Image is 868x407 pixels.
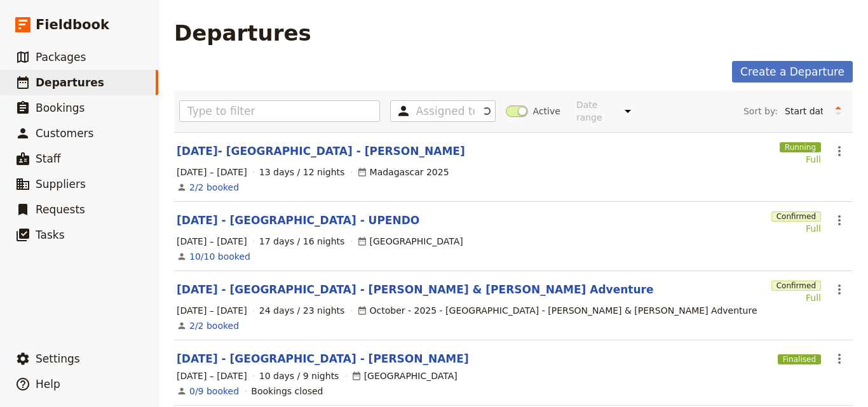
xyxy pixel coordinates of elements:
[829,102,848,121] button: Change sort direction
[778,354,821,364] span: Finalised
[36,378,60,390] span: Help
[189,181,239,194] a: View the bookings for this departure
[259,304,345,317] span: 24 days / 23 nights
[259,166,345,178] span: 13 days / 12 nights
[36,152,61,165] span: Staff
[177,304,247,317] span: [DATE] – [DATE]
[189,385,239,397] a: View the bookings for this departure
[189,250,250,263] a: View the bookings for this departure
[771,291,821,304] div: Full
[780,153,821,166] div: Full
[357,235,463,248] div: [GEOGRAPHIC_DATA]
[779,102,829,121] select: Sort by:
[743,105,778,117] span: Sort by:
[351,370,458,382] div: [GEOGRAPHIC_DATA]
[829,210,850,231] button: Actions
[829,348,850,370] button: Actions
[177,370,247,382] span: [DATE] – [DATE]
[533,105,560,117] span: Active
[36,178,86,190] span: Suppliers
[357,304,757,317] div: October - 2025 - [GEOGRAPHIC_DATA] - [PERSON_NAME] & [PERSON_NAME] Adventure
[36,102,85,114] span: Bookings
[36,51,86,63] span: Packages
[36,15,109,34] span: Fieldbook
[179,100,380,122] input: Type to filter
[357,166,449,178] div: Madagascar 2025
[771,281,821,291] span: Confirmed
[189,319,239,332] a: View the bookings for this departure
[36,229,65,241] span: Tasks
[36,76,104,89] span: Departures
[36,127,93,140] span: Customers
[177,213,419,228] a: [DATE] - [GEOGRAPHIC_DATA] - UPENDO
[259,235,345,248] span: 17 days / 16 nights
[829,279,850,300] button: Actions
[416,103,475,119] input: Assigned to
[771,222,821,235] div: Full
[732,61,853,83] a: Create a Departure
[177,166,247,178] span: [DATE] – [DATE]
[829,140,850,162] button: Actions
[174,20,311,46] h1: Departures
[177,143,465,159] a: [DATE]- [GEOGRAPHIC_DATA] - [PERSON_NAME]
[771,211,821,222] span: Confirmed
[259,370,339,382] span: 10 days / 9 nights
[251,385,323,397] div: Bookings closed
[780,142,821,152] span: Running
[177,351,469,366] a: [DATE] - [GEOGRAPHIC_DATA] - [PERSON_NAME]
[36,203,85,216] span: Requests
[177,235,247,248] span: [DATE] – [DATE]
[177,282,653,297] a: [DATE] - [GEOGRAPHIC_DATA] - [PERSON_NAME] & [PERSON_NAME] Adventure
[36,352,80,365] span: Settings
